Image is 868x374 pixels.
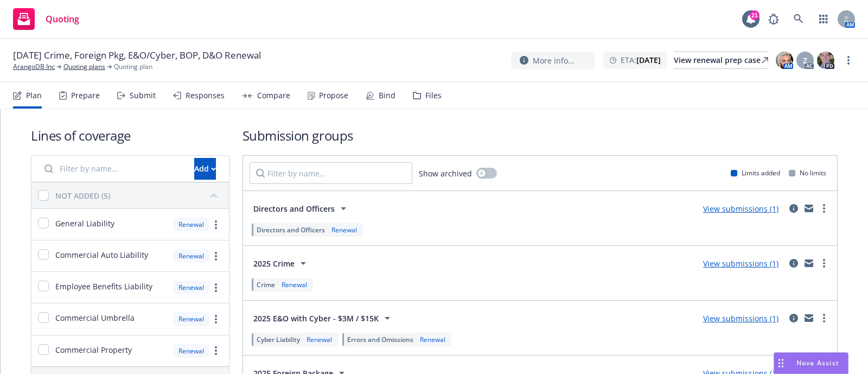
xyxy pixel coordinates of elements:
[250,252,314,274] button: 2025 Crime
[55,187,222,204] button: NOT ADDED (5)
[209,313,222,326] a: more
[774,352,848,374] button: Nova Assist
[257,225,325,234] span: Directors and Officers
[13,62,55,72] a: ArangoDB Inc
[731,168,780,178] div: Limits added
[31,126,229,144] h1: Lines of coverage
[329,225,359,234] div: Renewal
[803,55,807,66] span: Z
[253,313,379,324] span: 2025 E&O with Cyber - $3M / $15K
[319,91,348,100] div: Propose
[419,168,472,179] span: Show archived
[194,159,216,179] div: Add
[818,257,831,270] a: more
[418,335,448,344] div: Renewal
[173,218,209,231] div: Renewal
[114,62,152,72] span: Quoting plan
[194,158,216,180] button: Add
[250,307,398,329] button: 2025 E&O with Cyber - $3M / $15K
[379,91,395,100] div: Bind
[209,250,222,263] a: more
[55,344,132,356] span: Commercial Property
[788,8,809,30] a: Search
[209,344,222,357] a: more
[347,335,413,344] span: Errors and Omissions
[674,52,768,68] div: View renewal prep case
[63,62,105,72] a: Quoting plans
[304,335,334,344] div: Renewal
[703,204,778,214] a: View submissions (1)
[55,249,148,261] span: Commercial Auto Liability
[9,4,84,34] a: Quoting
[796,358,839,367] span: Nova Assist
[253,203,335,214] span: Directors and Officers
[818,312,831,325] a: more
[250,162,412,184] input: Filter by name...
[46,15,79,23] span: Quoting
[55,218,114,229] span: General Liability
[257,91,290,100] div: Compare
[209,218,222,231] a: more
[250,198,354,219] button: Directors and Officers
[257,335,300,344] span: Cyber Liability
[621,54,661,66] span: ETA :
[787,312,800,325] a: circleInformation
[173,249,209,263] div: Renewal
[242,126,838,144] h1: Submission groups
[253,258,295,269] span: 2025 Crime
[55,312,135,324] span: Commercial Umbrella
[279,280,309,289] div: Renewal
[13,49,261,62] span: [DATE] Crime, Foreign Pkg, E&O/Cyber, BOP, D&O Renewal
[818,202,831,215] a: more
[533,55,575,66] span: More info...
[173,312,209,326] div: Renewal
[802,312,815,325] a: mail
[817,52,834,69] img: photo
[802,202,815,215] a: mail
[776,52,793,69] img: photo
[26,91,42,100] div: Plan
[763,8,784,30] a: Report a Bug
[636,55,661,65] strong: [DATE]
[813,8,834,30] a: Switch app
[842,54,855,67] a: more
[130,91,156,100] div: Submit
[257,280,275,289] span: Crime
[787,257,800,270] a: circleInformation
[511,52,595,69] button: More info...
[703,313,778,324] a: View submissions (1)
[802,257,815,270] a: mail
[209,281,222,294] a: more
[173,281,209,294] div: Renewal
[703,258,778,269] a: View submissions (1)
[38,158,188,180] input: Filter by name...
[750,10,759,20] div: 21
[55,281,152,292] span: Employee Benefits Liability
[425,91,442,100] div: Files
[55,190,110,201] div: NOT ADDED (5)
[789,168,826,178] div: No limits
[186,91,225,100] div: Responses
[674,52,768,69] a: View renewal prep case
[787,202,800,215] a: circleInformation
[71,91,100,100] div: Prepare
[774,353,788,373] div: Drag to move
[173,344,209,358] div: Renewal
